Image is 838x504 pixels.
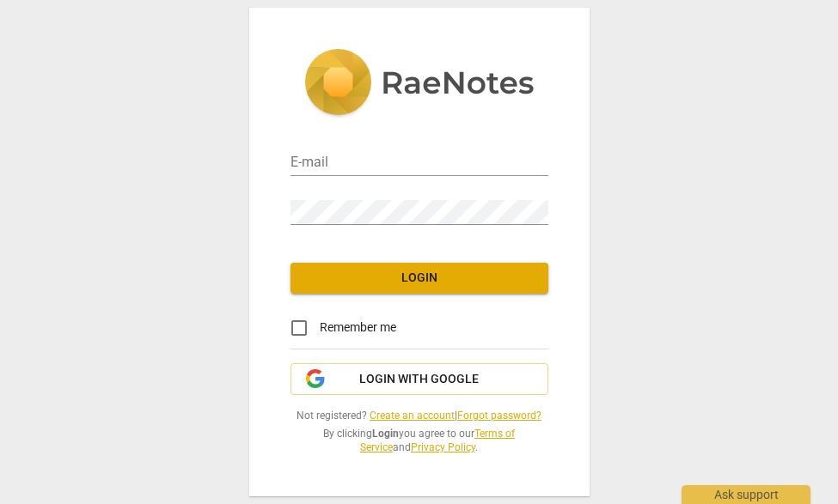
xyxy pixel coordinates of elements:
[372,428,399,440] b: Login
[304,270,535,287] span: Login
[370,410,455,422] a: Create an account
[411,441,475,453] a: Privacy Policy
[291,363,548,396] button: Login with Google
[320,319,396,337] span: Remember me
[682,485,810,504] div: Ask support
[291,409,548,423] span: Not registered? |
[457,410,541,422] a: Forgot password?
[359,371,479,388] span: Login with Google
[291,427,548,455] span: By clicking you agree to our and .
[291,263,548,294] button: Login
[304,49,535,119] img: 5ac2273c67554f335776073100b6d88f.svg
